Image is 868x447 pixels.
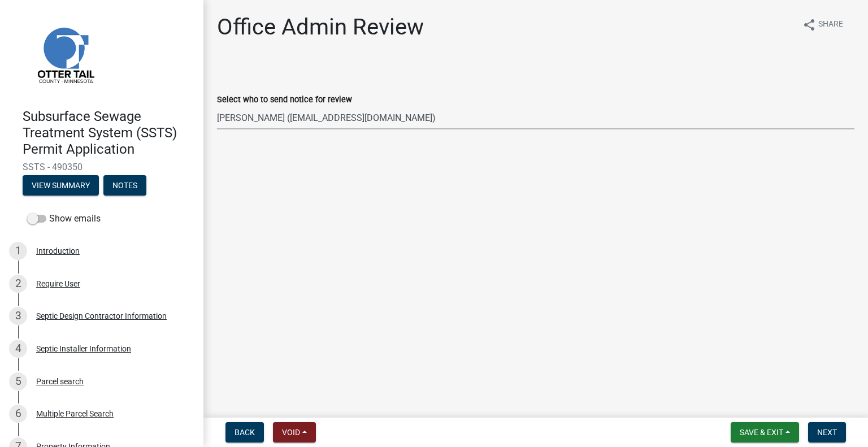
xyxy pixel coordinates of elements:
label: Select who to send notice for review [217,96,352,104]
div: 1 [9,242,27,260]
div: 2 [9,275,27,293]
button: Notes [103,175,146,196]
button: shareShare [793,14,852,36]
div: Introduction [36,247,80,255]
i: share [802,18,816,32]
span: Back [235,428,255,437]
div: 6 [9,405,27,423]
div: Parcel search [36,377,84,385]
button: Back [225,422,264,442]
div: Require User [36,280,80,288]
div: 3 [9,307,27,325]
button: Next [808,422,846,442]
span: Void [282,428,300,437]
h4: Subsurface Sewage Treatment System (SSTS) Permit Application [23,109,194,157]
h1: Office Admin Review [217,14,424,41]
div: 4 [9,340,27,358]
button: Save & Exit [731,422,799,442]
span: Share [818,18,843,32]
div: Septic Design Contractor Information [36,312,167,320]
span: Next [817,428,837,437]
img: Otter Tail County, Minnesota [23,12,107,97]
div: Multiple Parcel Search [36,410,114,418]
button: View Summary [23,175,99,196]
button: Void [273,422,316,442]
wm-modal-confirm: Summary [23,182,99,191]
div: 5 [9,372,27,390]
div: Septic Installer Information [36,345,131,353]
label: Show emails [27,212,101,225]
span: SSTS - 490350 [23,162,181,172]
span: Save & Exit [740,428,783,437]
wm-modal-confirm: Notes [103,182,146,191]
